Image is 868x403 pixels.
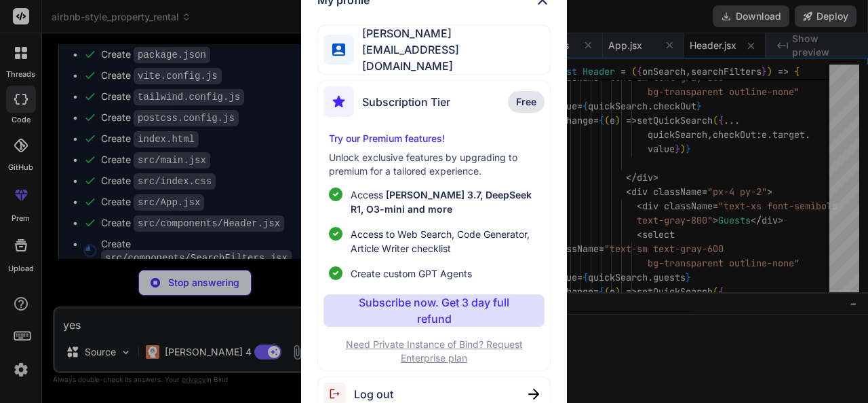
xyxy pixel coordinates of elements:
[528,389,539,400] img: close
[354,386,393,402] span: Log out
[351,189,532,215] span: [PERSON_NAME] 3.7, DeepSeek R1, O3-mini and more
[329,151,538,178] p: Unlock exclusive features by upgrading to premium for a tailored experience.
[332,43,345,56] img: profile
[351,188,538,216] p: Access
[329,132,538,145] p: Try our Premium features!
[329,188,342,201] img: checklist
[323,294,544,327] button: Subscribe now. Get 3 day full refund
[350,294,517,327] p: Subscribe now. Get 3 day full refund
[329,227,342,241] img: checklist
[362,94,450,110] span: Subscription Tier
[354,41,549,74] span: [EMAIL_ADDRESS][DOMAIN_NAME]
[354,25,549,41] span: [PERSON_NAME]
[323,86,354,117] img: subscription
[351,266,472,281] span: Create custom GPT Agents
[323,338,544,365] p: Need Private Instance of Bind? Request Enterprise plan
[351,227,538,256] span: Access to Web Search, Code Generator, Article Writer checklist
[329,266,342,280] img: checklist
[516,95,536,109] span: Free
